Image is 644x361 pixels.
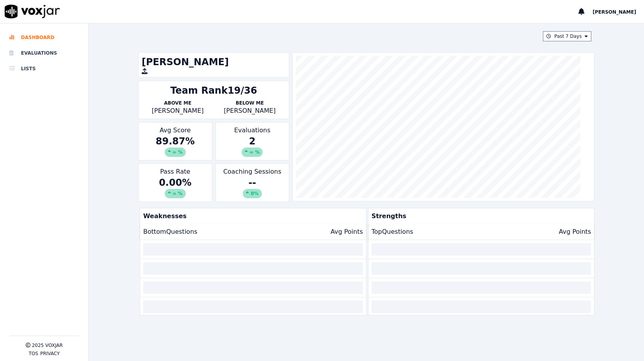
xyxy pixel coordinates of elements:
button: TOS [28,350,38,357]
div: Evaluations [215,122,290,160]
p: Avg Points [331,227,363,237]
a: Dashboard [9,30,79,45]
p: Avg Points [559,227,591,237]
div: Coaching Sessions [215,164,290,202]
p: Below Me [214,100,286,106]
div: ∞ % [242,148,263,157]
p: [PERSON_NAME] [142,106,214,116]
span: [PERSON_NAME] [592,9,636,15]
a: Evaluations [9,45,79,61]
p: Bottom Questions [143,227,197,237]
div: ∞ % [165,148,186,157]
div: 0.00 % [142,176,209,198]
p: 2025 Voxjar [32,342,63,349]
button: Past 7 Days [543,31,591,41]
p: Top Questions [372,227,413,237]
img: voxjar logo [5,5,60,18]
p: Weaknesses [140,208,363,224]
p: [PERSON_NAME] [214,106,286,116]
button: Privacy [40,350,60,357]
div: Avg Score [138,122,212,160]
div: ∞ % [165,189,186,198]
div: 2 [219,135,286,157]
a: Lists [9,61,79,76]
p: Above Me [142,100,214,106]
button: [PERSON_NAME] [592,7,644,16]
div: Team Rank 19/36 [170,84,257,97]
div: 89.87 % [142,135,209,157]
div: 0% [243,189,262,198]
p: Strengths [368,208,591,224]
div: -- [219,176,286,198]
h1: [PERSON_NAME] [142,56,286,68]
div: Pass Rate [138,164,212,202]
